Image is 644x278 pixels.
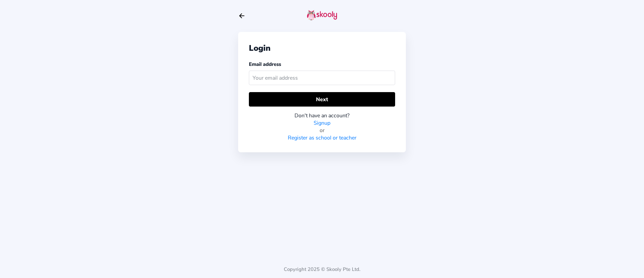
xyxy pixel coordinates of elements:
[288,134,357,142] a: Register as school or teacher
[314,119,330,127] a: Signup
[249,43,395,53] div: Login
[307,10,337,21] img: skooly-logo.png
[238,12,246,19] button: arrow back outline
[249,127,395,134] div: or
[249,92,395,107] button: Next
[249,61,281,68] label: Email address
[249,71,395,85] input: Your email address
[249,112,395,119] div: Don't have an account?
